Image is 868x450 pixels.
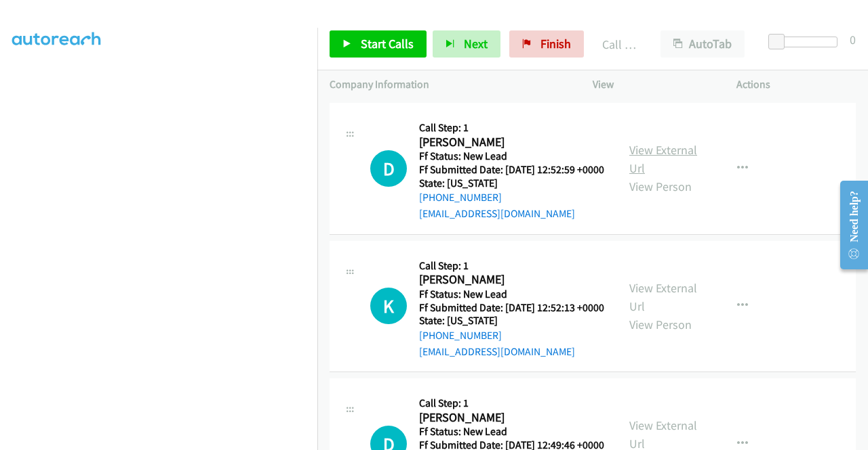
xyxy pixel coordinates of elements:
[330,30,427,58] a: Start Calls
[419,329,502,342] a: [PHONE_NUMBER]
[419,121,604,135] h5: Call Step: 1
[419,314,604,328] h5: State: [US_STATE]
[419,301,604,315] h5: Ff Submitted Date: [DATE] 12:52:13 +0000
[593,76,712,93] p: View
[419,272,604,288] h2: [PERSON_NAME]
[330,76,568,93] p: Company Information
[736,76,856,93] p: Actions
[419,259,604,273] h5: Call Step: 1
[370,288,407,324] div: The call is yet to be attempted
[419,177,604,190] h5: State: [US_STATE]
[629,142,697,176] a: View External Url
[629,317,692,332] a: View Person
[419,425,604,438] h5: Ff Status: New Lead
[419,163,604,177] h5: Ff Submitted Date: [DATE] 12:52:59 +0000
[370,288,407,324] h1: K
[419,207,575,220] a: [EMAIL_ADDRESS][DOMAIN_NAME]
[370,150,407,187] div: The call is yet to be attempted
[433,30,500,58] button: Next
[370,150,407,187] h1: D
[419,150,604,163] h5: Ff Status: New Lead
[419,135,604,150] h2: [PERSON_NAME]
[464,36,488,51] span: Next
[660,30,745,58] button: AutoTab
[419,410,604,426] h2: [PERSON_NAME]
[602,35,636,53] p: Call Completed
[419,397,604,410] h5: Call Step: 1
[419,288,604,301] h5: Ff Status: New Lead
[361,36,414,51] span: Start Calls
[419,345,575,358] a: [EMAIL_ADDRESS][DOMAIN_NAME]
[629,280,697,314] a: View External Url
[629,179,692,194] a: View Person
[509,30,584,58] a: Finish
[829,171,868,279] iframe: Resource Center
[775,37,837,47] div: Delay between calls (in seconds)
[850,30,856,49] div: 0
[540,36,571,51] span: Finish
[419,191,502,204] a: [PHONE_NUMBER]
